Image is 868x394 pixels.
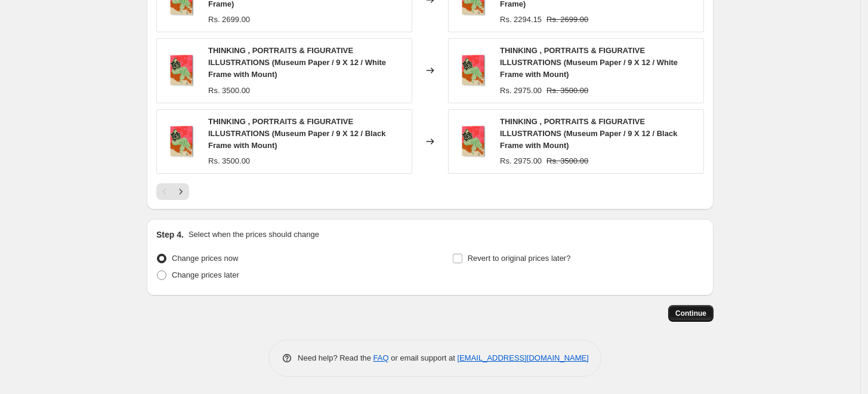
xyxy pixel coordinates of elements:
nav: Pagination [156,183,189,200]
span: THINKING , PORTRAITS & FIGURATIVE ILLUSTRATIONS (Museum Paper / 9 X 12 / White Frame with Mount) [208,46,386,79]
button: Next [172,183,189,200]
span: Continue [675,309,706,318]
span: or email support at [389,353,458,362]
img: Thinking-Portraits-and-Figurative-Illustrations-in-Gallery-Wrap_80x.jpg [455,53,490,88]
span: Change prices later [172,270,239,279]
span: Need help? Read the [298,353,373,362]
strike: Rs. 3500.00 [546,85,588,97]
div: Rs. 2294.15 [500,14,542,26]
div: Rs. 2699.00 [208,14,250,26]
span: THINKING , PORTRAITS & FIGURATIVE ILLUSTRATIONS (Museum Paper / 9 X 12 / Black Frame with Mount) [208,117,385,150]
div: Rs. 3500.00 [208,155,250,167]
img: Thinking-Portraits-and-Figurative-Illustrations-in-Gallery-Wrap_80x.jpg [163,124,199,159]
div: Rs. 2975.00 [500,155,542,167]
h2: Step 4. [156,229,184,241]
span: Revert to original prices later? [468,254,571,263]
a: FAQ [373,353,389,362]
span: THINKING , PORTRAITS & FIGURATIVE ILLUSTRATIONS (Museum Paper / 9 X 12 / Black Frame with Mount) [500,117,677,150]
strike: Rs. 2699.00 [546,14,588,26]
img: Thinking-Portraits-and-Figurative-Illustrations-in-Gallery-Wrap_80x.jpg [163,53,199,88]
img: Thinking-Portraits-and-Figurative-Illustrations-in-Gallery-Wrap_80x.jpg [455,124,490,159]
span: THINKING , PORTRAITS & FIGURATIVE ILLUSTRATIONS (Museum Paper / 9 X 12 / White Frame with Mount) [500,46,678,79]
div: Rs. 3500.00 [208,85,250,97]
span: Change prices now [172,254,238,263]
p: Select when the prices should change [189,229,319,241]
a: [EMAIL_ADDRESS][DOMAIN_NAME] [458,353,589,362]
div: Rs. 2975.00 [500,85,542,97]
strike: Rs. 3500.00 [546,155,588,167]
button: Continue [668,305,713,322]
